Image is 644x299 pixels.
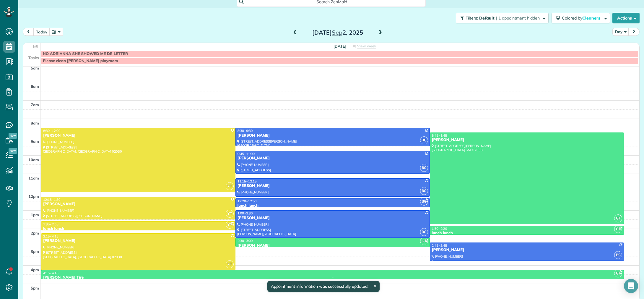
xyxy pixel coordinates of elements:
[43,202,234,207] div: [PERSON_NAME]
[28,176,39,180] span: 11am
[226,210,234,218] span: YT
[43,271,58,275] span: 4:15 - 4:45
[31,121,39,125] span: 8am
[432,133,447,138] span: 8:45 - 1:45
[226,182,234,190] span: YT
[614,214,622,222] span: GT
[28,194,39,199] span: 12pm
[582,15,601,21] span: Cleaners
[31,249,39,254] span: 3pm
[432,231,622,236] div: lunch lunch
[479,15,495,21] span: Default
[420,237,428,245] span: GT
[624,279,638,293] div: Open Intercom Messenger
[332,29,342,36] span: Sep
[456,13,549,23] button: Filters: Default | 1 appointment hidden
[43,222,58,226] span: 1:35 - 2:05
[237,216,428,221] div: [PERSON_NAME]
[612,13,640,23] button: Actions
[238,211,253,215] span: 1:00 - 2:30
[614,251,622,259] span: BC
[31,267,39,272] span: 4pm
[562,15,602,21] span: Colored by
[31,286,39,290] span: 5pm
[420,136,428,144] span: BC
[43,129,60,133] span: 8:30 - 12:00
[9,148,17,154] span: New
[237,133,428,138] div: [PERSON_NAME]
[432,248,622,253] div: [PERSON_NAME]
[43,275,622,280] div: [PERSON_NAME] Tire
[31,139,39,144] span: 9am
[43,226,234,231] div: lunch lunch
[237,156,428,161] div: [PERSON_NAME]
[31,66,39,70] span: 5am
[238,239,253,243] span: 2:30 - 3:00
[28,157,39,162] span: 10am
[432,227,447,231] span: 1:50 - 2:20
[614,225,622,233] span: GT
[43,198,60,202] span: 12:15 - 1:30
[614,269,622,277] span: GT
[238,152,255,156] span: 9:45 - 11:00
[238,199,257,203] span: 12:20 - 12:50
[43,133,234,138] div: [PERSON_NAME]
[496,15,540,21] span: | 1 appointment hidden
[33,28,50,36] button: today
[43,234,58,238] span: 2:15 - 4:15
[420,187,428,195] span: BC
[238,179,257,183] span: 11:15 - 12:15
[226,221,234,229] span: YT
[301,29,375,36] h2: [DATE] 2, 2025
[612,28,629,36] button: Day
[9,133,17,139] span: New
[23,28,34,36] button: prev
[267,281,379,292] div: Appointment information was successfully updated!
[552,13,610,23] button: Colored byCleaners
[628,28,640,36] button: next
[334,44,346,49] span: [DATE]
[31,231,39,235] span: 2pm
[237,183,428,188] div: [PERSON_NAME]
[43,51,128,56] span: NO ADRIANNA SHE SHOWED ME DR LETTER
[226,260,234,268] span: YT
[237,203,428,208] div: lunch lunch
[31,102,39,107] span: 7am
[357,44,376,49] span: View week
[237,243,428,248] div: [PERSON_NAME]
[420,164,428,172] span: BC
[453,13,549,23] a: Filters: Default | 1 appointment hidden
[43,238,234,243] div: [PERSON_NAME]
[238,129,253,133] span: 8:30 - 9:30
[466,15,478,21] span: Filters:
[31,212,39,217] span: 1pm
[420,198,428,206] span: BC
[432,138,622,143] div: [PERSON_NAME]
[420,228,428,236] span: BC
[31,84,39,89] span: 6am
[432,243,447,248] span: 2:45 - 3:45
[43,59,118,63] span: Please clean [PERSON_NAME] playroom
